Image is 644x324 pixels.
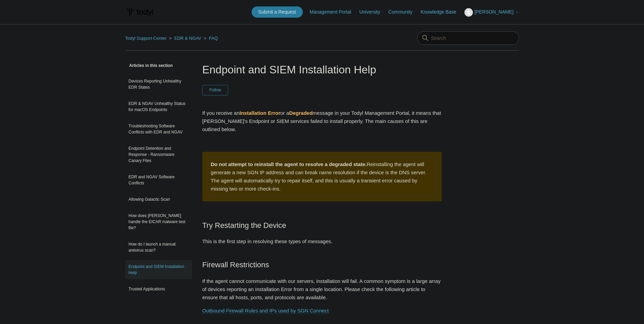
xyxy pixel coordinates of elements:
[125,193,192,206] a: Allowing Galactic Scan
[125,36,168,41] li: Todyl Support Center
[421,8,463,16] a: Knowledge Base
[202,36,218,41] li: FAQ
[388,8,419,16] a: Community
[125,120,192,139] a: Troubleshooting Software Conflicts with EDR and NGAV
[125,75,192,94] a: Devices Reporting Unhealthy EDR States
[125,170,192,190] a: EDR and NGAV Software Conflicts
[417,31,519,45] input: Search
[464,8,519,17] button: [PERSON_NAME]
[125,97,192,116] a: EDR & NGAV Unhealthy Status for macOS Endpoints
[202,259,442,271] h2: Firewall Restrictions
[359,8,387,16] a: University
[125,238,192,257] a: How do I launch a manual antivirus scan?
[310,8,358,16] a: Management Portal
[168,36,202,41] li: EDR & NGAV
[125,6,154,19] img: Todyl Support Center Help Center home page
[202,219,442,231] h2: Try Restarting the Device
[202,277,442,302] p: If the agent cannot communicate with our servers, installation will fail. A common symptom is a l...
[125,209,192,234] a: How does [PERSON_NAME] handle the EICAR malware test file?
[125,142,192,167] a: Endpoint Detention and Response - Ransomware Canary Files
[125,283,192,295] a: Trusted Applications
[202,308,329,314] a: Outbound Firewall Rules and IPs used by SGN Connect
[209,36,218,41] a: FAQ
[202,109,442,133] p: If you receive an or a message in your Todyl Management Portal, it means that [PERSON_NAME]'s End...
[240,110,280,116] strong: Installation Error
[211,161,367,167] strong: Do not attempt to reinstall the agent to resolve a degraded state.
[125,63,173,68] span: Articles in this section
[202,85,228,95] button: Follow Article
[125,36,167,41] a: Todyl Support Center
[252,6,303,18] a: Submit a Request
[174,36,201,41] a: EDR & NGAV
[474,9,513,15] span: [PERSON_NAME]
[289,110,313,116] strong: Degraded
[202,61,442,78] h1: Endpoint and SIEM Installation Help
[125,260,192,279] a: Endpoint and SIEM Installation Help
[202,237,442,254] p: This is the first step in resolving these types of messages.
[208,157,436,196] td: Reinstalling the agent will generate a new SGN IP address and can break name resolution if the de...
